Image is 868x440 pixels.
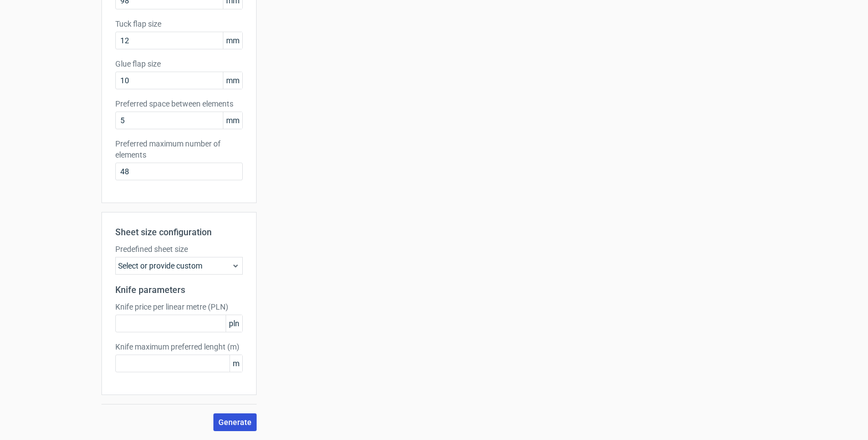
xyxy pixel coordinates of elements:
span: pln [226,315,242,332]
h2: Knife parameters [115,284,243,297]
label: Knife maximum preferred lenght (m) [115,341,243,352]
label: Preferred space between elements [115,98,243,109]
span: Generate [218,418,252,426]
span: mm [223,112,242,129]
label: Knife price per linear metre (PLN) [115,301,243,312]
span: mm [223,72,242,89]
h2: Sheet size configuration [115,226,243,239]
span: m [229,355,242,372]
label: Glue flap size [115,58,243,69]
span: mm [223,32,242,49]
div: Select or provide custom [115,257,243,275]
label: Tuck flap size [115,18,243,29]
label: Predefined sheet size [115,244,243,255]
label: Preferred maximum number of elements [115,138,243,160]
button: Generate [213,413,257,431]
